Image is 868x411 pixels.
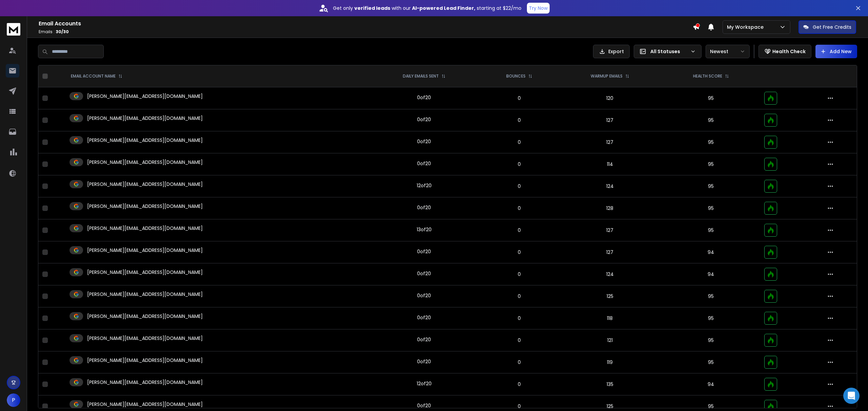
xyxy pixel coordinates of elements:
p: Emails : [39,29,693,35]
td: 95 [662,197,760,219]
button: P [7,393,20,407]
div: 0 of 20 [417,138,431,145]
td: 127 [558,131,662,153]
td: 95 [662,285,760,307]
div: 0 of 20 [417,358,431,365]
p: 0 [485,337,554,344]
button: Add New [815,45,857,58]
p: [PERSON_NAME][EMAIL_ADDRESS][DOMAIN_NAME] [87,291,203,298]
td: 124 [558,175,662,197]
td: 114 [558,153,662,175]
button: Export [593,45,630,58]
strong: AI-powered Lead Finder, [412,5,475,12]
td: 95 [662,219,760,241]
td: 95 [662,131,760,153]
p: 0 [485,139,554,146]
p: HEALTH SCORE [693,73,722,79]
td: 95 [662,329,760,351]
p: 0 [485,359,554,366]
td: 127 [558,219,662,241]
p: 0 [485,249,554,256]
div: 0 of 20 [417,160,431,167]
div: 0 of 20 [417,292,431,299]
h1: Email Accounts [39,20,693,28]
div: 0 of 20 [417,116,431,123]
p: Get only with our starting at $22/mo [333,5,521,12]
img: logo [7,23,20,36]
p: 0 [485,161,554,168]
p: [PERSON_NAME][EMAIL_ADDRESS][DOMAIN_NAME] [87,269,203,276]
p: DAILY EMAILS SENT [403,73,439,79]
div: 12 of 20 [417,380,432,387]
p: [PERSON_NAME][EMAIL_ADDRESS][DOMAIN_NAME] [87,181,203,188]
strong: verified leads [354,5,390,12]
p: 0 [485,205,554,212]
p: [PERSON_NAME][EMAIL_ADDRESS][DOMAIN_NAME] [87,203,203,210]
td: 95 [662,153,760,175]
button: Newest [706,45,750,58]
td: 121 [558,329,662,351]
p: 0 [485,403,554,410]
p: Get Free Credits [813,24,851,30]
div: 12 of 20 [417,182,432,189]
p: [PERSON_NAME][EMAIL_ADDRESS][DOMAIN_NAME] [87,115,203,122]
div: 0 of 20 [417,94,431,101]
p: [PERSON_NAME][EMAIL_ADDRESS][DOMAIN_NAME] [87,379,203,386]
p: All Statuses [650,48,688,55]
td: 128 [558,197,662,219]
p: BOUNCES [506,73,526,79]
td: 94 [662,373,760,395]
p: [PERSON_NAME][EMAIL_ADDRESS][DOMAIN_NAME] [87,93,203,100]
button: Health Check [758,45,811,58]
td: 118 [558,307,662,329]
p: [PERSON_NAME][EMAIL_ADDRESS][DOMAIN_NAME] [87,335,203,342]
td: 127 [558,241,662,263]
div: EMAIL ACCOUNT NAME [71,73,122,79]
span: 30 / 30 [56,29,69,35]
div: 13 of 20 [417,226,432,233]
p: [PERSON_NAME][EMAIL_ADDRESS][DOMAIN_NAME] [87,247,203,254]
button: Try Now [527,3,550,14]
p: My Workspace [727,24,766,30]
div: 0 of 20 [417,336,431,343]
td: 124 [558,263,662,285]
td: 95 [662,175,760,197]
p: 0 [485,183,554,190]
p: 0 [485,117,554,124]
p: 0 [485,95,554,102]
td: 135 [558,373,662,395]
p: [PERSON_NAME][EMAIL_ADDRESS][DOMAIN_NAME] [87,401,203,408]
td: 127 [558,109,662,131]
p: WARMUP EMAILS [591,73,623,79]
td: 119 [558,351,662,373]
p: 0 [485,271,554,278]
p: 0 [485,381,554,388]
p: [PERSON_NAME][EMAIL_ADDRESS][DOMAIN_NAME] [87,225,203,232]
td: 94 [662,241,760,263]
div: Open Intercom Messenger [843,388,860,404]
p: [PERSON_NAME][EMAIL_ADDRESS][DOMAIN_NAME] [87,137,203,144]
td: 120 [558,87,662,109]
p: [PERSON_NAME][EMAIL_ADDRESS][DOMAIN_NAME] [87,159,203,166]
p: Try Now [529,5,548,12]
p: 0 [485,315,554,322]
p: Health Check [772,48,806,55]
p: [PERSON_NAME][EMAIL_ADDRESS][DOMAIN_NAME] [87,357,203,364]
p: 0 [485,293,554,300]
div: 0 of 20 [417,204,431,211]
td: 125 [558,285,662,307]
p: 0 [485,227,554,234]
td: 94 [662,263,760,285]
div: 0 of 20 [417,314,431,321]
div: 0 of 20 [417,402,431,409]
div: 0 of 20 [417,248,431,255]
td: 95 [662,87,760,109]
div: 0 of 20 [417,270,431,277]
button: Get Free Credits [798,20,856,34]
td: 95 [662,109,760,131]
td: 95 [662,307,760,329]
p: [PERSON_NAME][EMAIL_ADDRESS][DOMAIN_NAME] [87,313,203,320]
td: 95 [662,351,760,373]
